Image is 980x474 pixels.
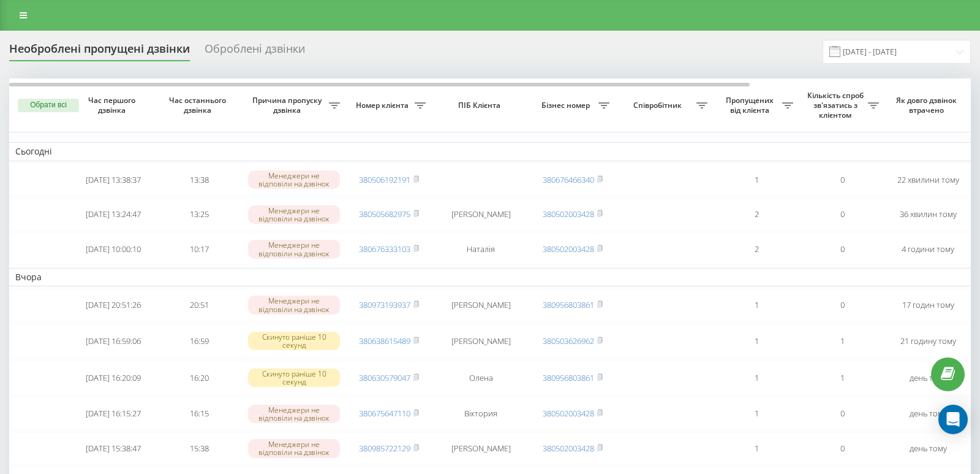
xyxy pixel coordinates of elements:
td: 1 [714,164,799,196]
td: 0 [799,164,885,196]
a: 380505682975 [359,208,410,220]
a: 380973193937 [359,299,410,310]
a: 380502003428 [543,443,594,454]
div: Скинуто раніше 10 секунд [248,369,340,387]
td: Наталія [432,233,530,266]
td: 1 [714,289,799,321]
td: 16:15 [156,397,242,430]
a: 380502003428 [543,243,594,254]
span: Співробітник [622,101,696,110]
td: день тому [885,432,971,465]
td: Олена [432,361,530,395]
td: 22 хвилини тому [885,164,971,196]
a: 380985722129 [359,443,410,454]
td: [DATE] 13:24:47 [70,198,156,231]
td: 1 [799,324,885,358]
a: 380676466340 [543,174,594,185]
div: Менеджери не відповіли на дзвінок [248,205,340,224]
div: Оброблені дзвінки [205,42,305,61]
span: Бізнес номер [536,101,598,110]
span: Час першого дзвінка [80,96,146,115]
span: Причина пропуску дзвінка [248,96,329,115]
td: 36 хвилин тому [885,198,971,231]
td: 16:20 [156,361,242,395]
td: [PERSON_NAME] [432,324,530,358]
a: 380956803861 [543,372,594,383]
a: 380630579047 [359,372,410,383]
span: Час останнього дзвінка [166,96,232,115]
td: 0 [799,289,885,321]
td: 1 [799,361,885,395]
td: 0 [799,432,885,465]
div: Менеджери не відповіли на дзвінок [248,405,340,423]
td: [DATE] 13:38:37 [70,164,156,196]
a: 380502003428 [543,208,594,220]
td: 1 [714,361,799,395]
td: день тому [885,361,971,395]
td: [DATE] 16:59:06 [70,324,156,358]
a: 380956803861 [543,299,594,310]
span: ПІБ Клієнта [442,101,519,110]
span: Пропущених від клієнта [720,96,782,115]
td: [DATE] 10:00:10 [70,233,156,266]
td: 13:25 [156,198,242,231]
td: [DATE] 16:15:27 [70,397,156,430]
td: [DATE] 20:51:26 [70,289,156,321]
div: Менеджери не відповіли на дзвінок [248,170,340,189]
td: 0 [799,198,885,231]
td: Віктория [432,397,530,430]
td: 16:59 [156,324,242,358]
a: 380638615489 [359,335,410,346]
td: 1 [714,432,799,465]
a: 380675647110 [359,408,410,419]
td: 1 [714,324,799,358]
div: Менеджери не відповіли на дзвінок [248,240,340,258]
div: Open Intercom Messenger [938,405,968,434]
td: 15:38 [156,432,242,465]
span: Кількість спроб зв'язатись з клієнтом [805,91,868,120]
button: Обрати всі [18,99,79,112]
td: 17 годин тому [885,289,971,321]
a: 380506192191 [359,174,410,185]
td: 0 [799,397,885,430]
td: 2 [714,198,799,231]
td: [PERSON_NAME] [432,432,530,465]
td: 0 [799,233,885,266]
td: 2 [714,233,799,266]
td: день тому [885,397,971,430]
td: 20:51 [156,289,242,321]
div: Скинуто раніше 10 секунд [248,332,340,350]
a: 380676333103 [359,243,410,254]
div: Менеджери не відповіли на дзвінок [248,439,340,457]
td: [DATE] 16:20:09 [70,361,156,395]
td: [PERSON_NAME] [432,198,530,231]
span: Номер клієнта [352,101,415,110]
td: 13:38 [156,164,242,196]
a: 380502003428 [543,408,594,419]
td: 4 години тому [885,233,971,266]
div: Менеджери не відповіли на дзвінок [248,296,340,314]
td: 10:17 [156,233,242,266]
span: Як довго дзвінок втрачено [895,96,961,115]
td: [PERSON_NAME] [432,289,530,321]
td: 1 [714,397,799,430]
td: 21 годину тому [885,324,971,358]
a: 380503626962 [543,335,594,346]
td: [DATE] 15:38:47 [70,432,156,465]
div: Необроблені пропущені дзвінки [9,42,190,61]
